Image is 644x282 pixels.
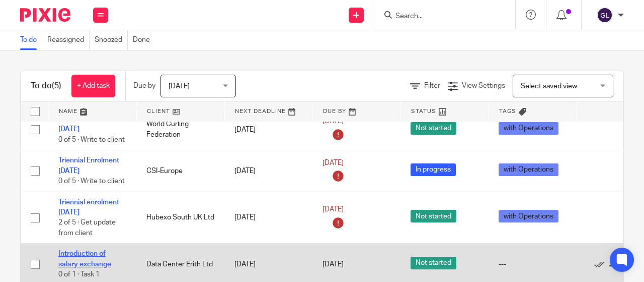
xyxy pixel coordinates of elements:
[323,118,344,125] span: [DATE]
[323,206,344,213] span: [DATE]
[20,8,70,22] img: Pixie
[499,259,567,269] div: ---
[58,178,125,185] span: 0 of 5 · Write to client
[58,250,111,267] a: Introduction of salary exchange
[224,192,312,244] td: [DATE]
[20,30,42,50] a: To do
[224,150,312,192] td: [DATE]
[411,257,456,269] span: Not started
[394,12,485,21] input: Search
[411,163,456,176] span: In progress
[58,199,119,216] a: Triennial enrolment [DATE]
[136,192,224,244] td: Hubexo South UK Ltd
[52,82,61,90] span: (5)
[424,82,440,89] span: Filter
[31,81,61,91] h1: To do
[133,81,155,91] p: Due by
[58,271,100,278] span: 0 of 1 · Task 1
[169,83,190,90] span: [DATE]
[71,75,115,97] a: + Add task
[58,219,116,237] span: 2 of 5 · Get update from client
[594,259,609,269] a: Mark as done
[47,30,90,50] a: Reassigned
[95,30,128,50] a: Snoozed
[499,122,558,135] span: with Operations
[597,7,613,23] img: svg%3E
[58,136,125,143] span: 0 of 5 · Write to client
[133,30,155,50] a: Done
[521,83,577,90] span: Select saved view
[323,261,344,268] span: [DATE]
[224,109,312,150] td: [DATE]
[136,150,224,192] td: CSI-Europe
[499,210,558,222] span: with Operations
[499,108,516,114] span: Tags
[136,109,224,150] td: World Curling Federation
[499,163,558,176] span: with Operations
[323,159,344,166] span: [DATE]
[411,122,456,135] span: Not started
[411,210,456,222] span: Not started
[58,157,119,174] a: Triennial Enrolment [DATE]
[462,82,505,89] span: View Settings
